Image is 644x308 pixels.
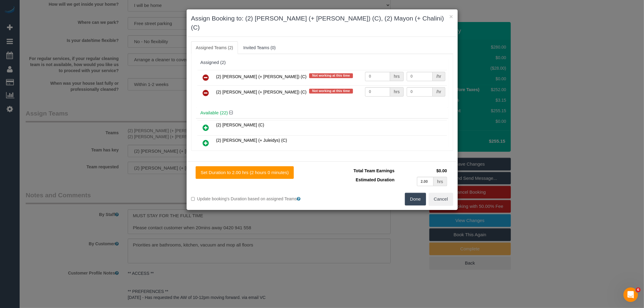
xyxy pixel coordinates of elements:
span: (2) [PERSON_NAME] (+ Juleidys) (C) [216,138,287,143]
div: /hr [433,72,445,81]
div: hrs [390,72,403,81]
input: Update booking's Duration based on assigned Teams [191,197,195,201]
span: 6 [636,287,641,292]
div: /hr [433,87,445,97]
a: Assigned Teams (2) [191,41,238,54]
div: Assigned (2) [200,60,444,65]
a: Invited Teams (0) [239,41,280,54]
h3: Assign Booking to: (2) [PERSON_NAME] (+ [PERSON_NAME]) (C), (2) Mayon (+ Chalini) (C) [191,14,453,32]
td: Total Team Earnings [327,166,396,175]
button: × [449,13,453,20]
div: hrs [390,87,403,97]
span: (2) [PERSON_NAME] (C) [216,122,264,127]
button: Done [405,193,426,205]
span: (2) [PERSON_NAME] (+ [PERSON_NAME]) (C) [216,74,307,79]
span: (2) [PERSON_NAME] (+ [PERSON_NAME]) (C) [216,90,307,94]
label: Update booking's Duration based on assigned Teams [191,196,318,202]
h4: Available (22) [200,110,444,116]
td: $0.00 [396,166,449,175]
span: Not working at this time [309,89,353,94]
button: Cancel [429,193,453,205]
span: Estimated Duration [356,177,394,182]
span: Not working at this time [309,73,353,78]
iframe: Intercom live chat [623,287,638,302]
div: hrs [434,177,447,186]
button: Set Duration to 2.00 hrs (2 hours 0 minutes) [196,166,294,179]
